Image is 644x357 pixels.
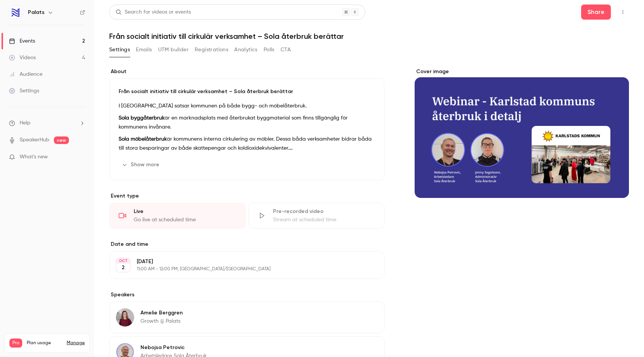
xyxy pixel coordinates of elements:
img: Amelie Berggren [116,308,134,326]
span: Help [20,119,31,127]
a: Manage [67,340,85,346]
span: Plan usage [27,340,62,346]
div: Amelie BerggrenAmelie BerggrenGrowth @ Palats [109,302,385,333]
iframe: Noticeable Trigger [76,154,85,161]
p: [DATE] [137,258,345,265]
img: Palats [9,6,21,18]
div: Videos [9,54,36,61]
span: What's new [20,153,48,161]
a: SpeakerHub [20,136,49,144]
p: Event type [109,192,385,200]
strong: Sola möbelåterbruk [119,136,167,142]
button: CTA [281,44,291,56]
p: I [GEOGRAPHIC_DATA] satsar kommunen på både bygg- och möbelåterbruk. [119,101,375,110]
strong: Sola byggåterbruk [119,115,165,121]
span: new [54,136,69,144]
button: Show more [119,159,164,171]
div: Audience [9,70,43,78]
span: Pro [9,339,22,348]
label: Date and time [109,241,385,248]
p: Nebojsa Petrovic [140,344,207,351]
div: Pre-recorded video [273,208,375,215]
section: Cover image [415,68,629,198]
label: Cover image [415,68,629,75]
div: Live [134,208,236,215]
button: Polls [264,44,275,56]
div: Stream at scheduled time [273,216,375,224]
p: Amelie Berggren [140,309,183,317]
div: Pre-recorded videoStream at scheduled time [249,203,385,228]
button: Settings [109,44,130,56]
p: Från socialt initiativ till cirkulär verksamhet – Sola återbruk berättar [119,88,375,95]
p: 2 [122,264,125,271]
div: Go live at scheduled time [134,216,236,224]
button: UTM builder [158,44,189,56]
p: är en marknadsplats med återbrukat byggmaterial som finns tillgänglig för kommunens invånare. [119,113,375,132]
p: är kommunens interna cirkulering av möbler. Dessa båda verksamheter bidrar båda till stora bespar... [119,135,375,153]
div: OCT [116,258,130,264]
label: About [109,68,385,75]
div: Events [9,37,35,45]
button: Share [581,5,611,20]
button: Registrations [195,44,228,56]
h1: Från socialt initiativ till cirkulär verksamhet – Sola återbruk berättar [109,32,629,41]
div: LiveGo live at scheduled time [109,203,246,228]
button: Emails [136,44,152,56]
h6: Palats [28,9,44,16]
div: Settings [9,87,39,95]
button: Analytics [234,44,258,56]
li: help-dropdown-opener [9,119,85,127]
div: Search for videos or events [116,8,191,16]
p: 11:00 AM - 12:00 PM, [GEOGRAPHIC_DATA]/[GEOGRAPHIC_DATA] [137,266,345,272]
label: Speakers [109,291,385,299]
p: Growth @ Palats [140,317,183,325]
